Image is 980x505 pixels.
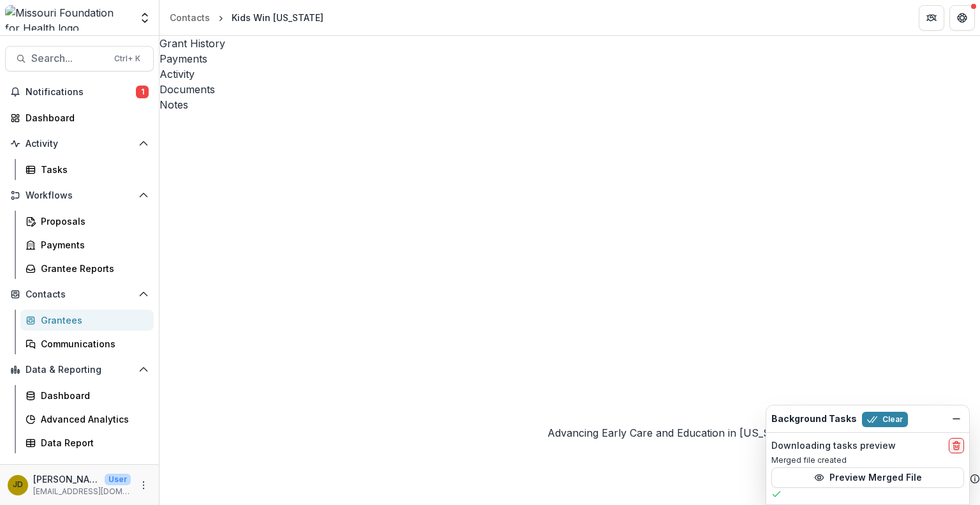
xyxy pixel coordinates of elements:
p: User [105,474,131,485]
div: Communications [41,337,144,350]
nav: breadcrumb [165,8,329,27]
p: [PERSON_NAME] [33,472,100,486]
h2: Downloading tasks preview [771,441,896,451]
div: Contacts [170,11,210,24]
div: Kids Win [US_STATE] [232,11,323,24]
a: Payments [20,234,154,255]
span: Contacts [26,289,133,300]
div: Advanced Analytics [41,412,144,426]
div: Dashboard [26,111,144,124]
button: Clear [862,412,908,427]
p: Merged file created [771,455,964,466]
button: Dismiss [949,411,964,426]
button: More [136,478,151,493]
button: Partners [919,5,944,31]
a: Proposals [20,211,154,232]
a: Communications [20,333,154,354]
span: Workflows [26,190,133,201]
span: Data & Reporting [26,365,133,375]
button: Get Help [949,5,975,31]
div: Tasks [41,163,144,176]
a: Advanced Analytics [20,409,154,430]
span: Search... [31,52,107,64]
button: Open Activity [5,133,154,154]
span: Notifications [26,87,136,98]
div: Dashboard [41,389,144,402]
div: Data Report [41,436,144,449]
button: Search... [5,46,154,72]
span: 1 [136,86,149,98]
div: Payments [41,238,144,252]
button: Open Contacts [5,284,154,305]
button: Open Workflows [5,185,154,206]
span: Activity [26,139,133,149]
div: Jennifer Carter Dochler [13,481,23,489]
a: Dashboard [5,107,154,128]
a: Grantees [20,310,154,331]
button: delete [949,438,964,453]
button: Open Data & Reporting [5,359,154,380]
div: Grantee Reports [41,262,144,275]
button: Preview Merged File [771,467,964,488]
a: Payments [160,51,980,66]
a: Grantee Reports [20,258,154,279]
img: Missouri Foundation for Health logo [5,5,131,31]
div: Ctrl + K [112,52,143,66]
p: [EMAIL_ADDRESS][DOMAIN_NAME] [33,486,131,497]
a: Contacts [165,8,215,27]
a: Tasks [20,159,154,180]
button: Notifications1 [5,82,154,102]
a: Dashboard [20,385,154,406]
div: Proposals [41,215,144,228]
a: Documents [160,82,980,97]
a: Grant History [160,36,980,51]
h2: Background Tasks [771,414,857,425]
a: Activity [160,66,980,82]
a: Notes [160,97,980,112]
button: Open entity switcher [136,5,154,31]
div: Grantees [41,313,144,327]
a: Data Report [20,432,154,453]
